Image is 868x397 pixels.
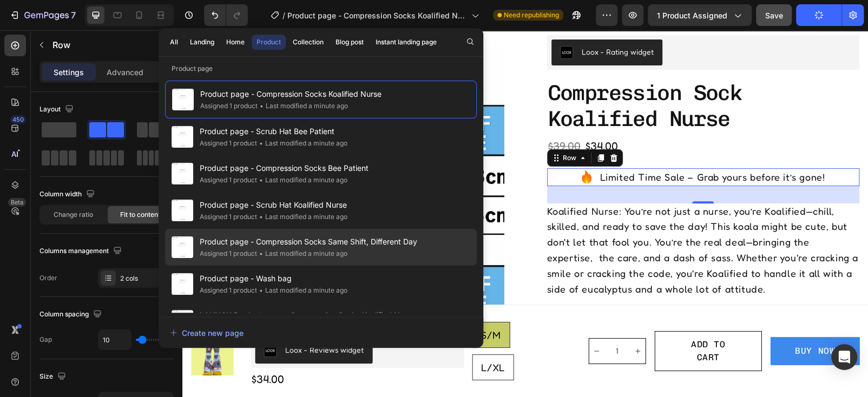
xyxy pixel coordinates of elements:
[200,138,257,149] div: Assigned 1 product
[765,11,783,20] span: Save
[369,9,480,35] button: Loox - Rating widget
[54,67,84,78] p: Settings
[331,35,369,50] button: Blog post
[402,107,437,125] div: $34.00
[259,176,263,184] span: •
[365,107,399,125] div: $39.00
[257,285,347,296] div: Last modified a minute ago
[371,35,442,50] button: Instant landing page
[54,210,93,220] span: Change ratio
[376,37,437,47] div: Instant landing page
[200,125,347,138] span: Product page - Scrub Hat Bee Patient
[200,88,382,101] span: Product page - Compression Socks Koalified Nurse
[204,4,248,26] div: Undo/Redo
[299,331,322,343] span: L/XL
[257,248,347,259] div: Last modified a minute ago
[52,38,144,51] p: Row
[170,37,178,47] div: All
[258,101,348,111] div: Last modified a minute ago
[365,48,570,102] h1: compression sock koalified nurse
[19,24,75,36] p: New arrival
[200,272,347,285] span: Product page - Wash bag
[221,35,249,50] button: Home
[287,10,467,21] span: Product page - Compression Socks Koalified Nurse
[40,187,97,202] div: Column width
[169,322,472,343] button: Create new page
[257,175,347,186] div: Last modified a minute ago
[40,307,104,322] div: Column spacing
[200,101,258,111] div: Assigned 1 product
[406,308,422,333] button: decrement
[200,285,257,296] div: Assigned 1 product
[293,37,324,47] div: Collection
[417,139,642,155] p: Limited Time Sale – Grab yours before it’s gone!
[448,308,463,333] button: increment
[40,273,57,283] div: Order
[336,37,364,47] div: Blog post
[257,37,281,47] div: Product
[182,30,868,397] iframe: Design area
[200,248,257,259] div: Assigned 1 product
[120,274,171,283] div: 2 cols
[10,115,26,124] div: 450
[200,162,369,175] span: Product page - Compression Socks Bee Patient
[257,211,347,222] div: Last modified a minute ago
[260,102,264,110] span: •
[200,211,257,222] div: Assigned 1 product
[259,286,263,294] span: •
[185,35,219,50] button: Landing
[170,327,244,339] div: Create new page
[588,307,677,335] button: BUY NOW
[472,301,580,341] button: Add to cart
[365,175,676,264] p: Koalified Nurse: You’re not just a nurse, you’re Koalified—chill, skilled, and ready to save the ...
[282,10,285,21] span: /
[756,4,792,26] button: Save
[71,9,76,22] p: 7
[165,35,183,50] button: All
[40,369,68,384] div: Size
[120,210,160,220] span: Fit to content
[259,139,263,147] span: •
[200,199,347,211] span: Product page - Scrub Hat Koalified Nurse
[200,175,257,186] div: Assigned 1 product
[40,102,76,117] div: Layout
[40,335,52,345] div: Gap
[200,309,415,322] span: LAUNCH Product page - Compression Socks Koalified Nurse
[190,37,214,47] div: Landing
[657,10,727,21] span: 1 product assigned
[259,213,263,221] span: •
[4,4,81,26] button: 7
[252,35,286,50] button: Product
[107,67,143,78] p: Advanced
[200,235,417,248] span: Product page - Compression Socks Same Shift, Different Day
[8,198,26,207] div: Beta
[378,16,391,29] img: loox.png
[288,35,328,50] button: Collection
[648,4,752,26] button: 1 product assigned
[299,299,318,310] span: S/M
[613,314,653,327] div: BUY NOW
[399,16,471,27] div: Loox - Rating widget
[257,138,347,149] div: Last modified a minute ago
[378,123,396,133] div: Row
[504,10,559,20] span: Need republishing
[159,63,483,74] p: Product page
[831,344,857,370] div: Open Intercom Messenger
[496,308,556,334] div: Add to cart
[422,308,448,333] input: quantity
[40,244,124,259] div: Columns management
[259,249,263,257] span: •
[98,330,131,349] input: Auto
[226,37,245,47] div: Home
